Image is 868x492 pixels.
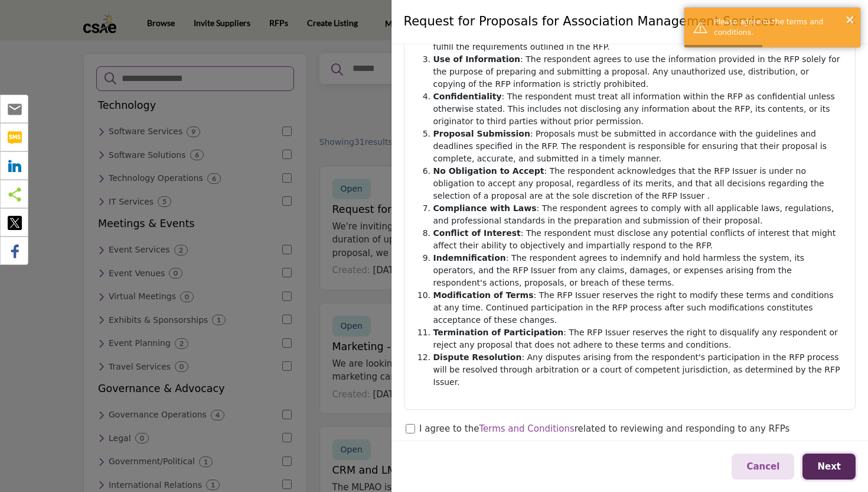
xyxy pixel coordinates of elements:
[714,17,851,38] div: Please agree to the terms and conditions.
[433,54,521,64] strong: Use of Information
[433,129,530,138] strong: Proposal Submission
[845,13,855,25] button: ×
[433,352,522,362] strong: Dispute Resolution
[433,165,843,202] li: : The respondent acknowledges that the RFP Issuer is under no obligation to accept any proposal, ...
[433,166,544,176] strong: No Obligation to Accept
[404,12,779,31] h4: Request for Proposals for Association Management Services.
[732,454,794,480] button: Cancel
[433,228,521,238] strong: Conflict of Interest
[433,351,843,389] li: : Any disputes arising from the respondent's participation in the RFP process will be resolved th...
[433,227,843,252] li: : The respondent must disclose any potential conflicts of interest that might affect their abilit...
[433,53,843,90] li: : The respondent agrees to use the information provided in the RFP solely for the purpose of prep...
[479,423,574,434] span: Terms and Conditions
[433,202,843,227] li: : The respondent agrees to comply with all applicable laws, regulations, and professional standar...
[433,203,537,213] strong: Compliance with Laws
[746,461,779,472] span: Cancel
[817,461,841,472] span: Next
[433,90,843,128] li: : The respondent must treat all information within the RFP as confidential unless otherwise state...
[433,290,534,300] strong: Modification of Terms
[433,253,506,263] strong: Indemnification
[433,128,843,165] li: : Proposals must be submitted in accordance with the guidelines and deadlines specified in the RF...
[433,289,843,326] li: : The RFP Issuer reserves the right to modify these terms and conditions at any time. Continued p...
[433,326,843,351] li: : The RFP Issuer reserves the right to disqualify any respondent or reject any proposal that does...
[802,454,856,480] button: Next
[419,422,789,438] div: I agree to the related to reviewing and responding to any RFPs
[433,328,564,337] strong: Termination of Participation
[433,252,843,289] li: : The respondent agrees to indemnify and hold harmless the system, its operators, and the RFP Iss...
[433,92,502,101] strong: Confidentiality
